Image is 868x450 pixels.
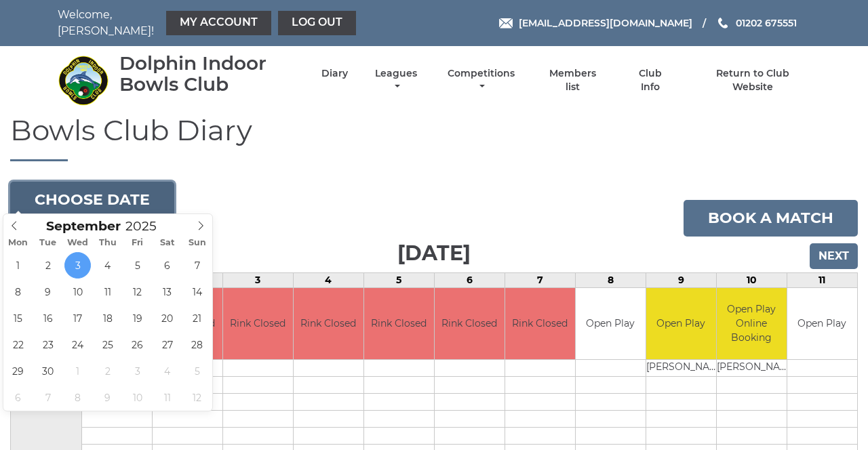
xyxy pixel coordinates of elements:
span: September 11, 2025 [94,279,121,305]
span: Sun [182,239,212,247]
span: October 11, 2025 [154,384,180,411]
td: 8 [575,273,646,288]
td: Open Play [646,288,716,359]
td: 7 [505,273,575,288]
input: Scroll to increment [121,218,174,234]
span: September 19, 2025 [124,305,151,331]
span: September 15, 2025 [5,305,31,331]
td: [PERSON_NAME] [717,359,787,376]
a: Diary [321,67,348,80]
span: September 16, 2025 [35,305,61,331]
span: 01202 675551 [736,17,797,29]
span: September 4, 2025 [94,252,121,279]
span: September 1, 2025 [5,252,31,279]
span: September 23, 2025 [35,331,61,358]
span: September 21, 2025 [184,305,210,331]
td: Rink Closed [294,288,363,359]
img: Email [499,18,513,28]
span: Sat [153,239,182,247]
a: Leagues [372,67,420,94]
nav: Welcome, [PERSON_NAME]! [58,7,359,39]
span: Fri [123,239,153,247]
td: 3 [222,273,293,288]
span: October 12, 2025 [184,384,210,411]
span: September 25, 2025 [94,331,121,358]
span: September 14, 2025 [184,279,210,305]
span: September 22, 2025 [5,331,31,358]
a: Competitions [444,67,518,94]
span: September 18, 2025 [94,305,121,331]
td: Open Play [787,288,857,359]
span: September 13, 2025 [154,279,180,305]
span: Mon [3,239,33,247]
div: Dolphin Indoor Bowls Club [119,53,298,95]
span: September 20, 2025 [154,305,180,331]
span: September 27, 2025 [154,331,180,358]
span: September 2, 2025 [35,252,61,279]
span: September 29, 2025 [5,358,31,384]
button: Choose date [10,182,174,218]
span: September 3, 2025 [64,252,91,279]
span: September 10, 2025 [64,279,91,305]
span: September 9, 2025 [35,279,61,305]
td: Rink Closed [435,288,505,359]
h1: Bowls Club Diary [10,115,858,161]
span: Scroll to increment [46,220,121,233]
span: Thu [93,239,123,247]
span: September 30, 2025 [35,358,61,384]
td: Open Play Online Booking [717,288,787,359]
a: Members list [542,67,604,94]
span: Tue [33,239,63,247]
span: October 8, 2025 [64,384,91,411]
a: Log out [278,11,356,35]
span: Wed [63,239,93,247]
td: 10 [716,273,787,288]
td: Rink Closed [223,288,293,359]
td: [PERSON_NAME] [646,359,716,376]
img: Dolphin Indoor Bowls Club [58,55,108,106]
a: My Account [166,11,271,35]
td: 9 [646,273,716,288]
img: Phone us [718,18,728,28]
span: September 6, 2025 [154,252,180,279]
span: September 28, 2025 [184,331,210,358]
td: 5 [363,273,434,288]
span: October 3, 2025 [124,358,151,384]
span: September 8, 2025 [5,279,31,305]
span: October 4, 2025 [154,358,180,384]
span: September 5, 2025 [124,252,151,279]
span: October 7, 2025 [35,384,61,411]
span: September 12, 2025 [124,279,151,305]
td: Open Play [576,288,646,359]
span: [EMAIL_ADDRESS][DOMAIN_NAME] [519,17,692,29]
input: Next [810,243,858,269]
a: Club Info [628,67,672,94]
a: Book a match [684,200,858,237]
span: October 9, 2025 [94,384,121,411]
span: October 5, 2025 [184,358,210,384]
a: Return to Club Website [696,67,810,94]
a: Phone us 01202 675551 [716,16,797,30]
td: 4 [293,273,363,288]
span: October 10, 2025 [124,384,151,411]
a: Email [EMAIL_ADDRESS][DOMAIN_NAME] [499,16,692,30]
td: Rink Closed [364,288,434,359]
span: October 6, 2025 [5,384,31,411]
span: September 24, 2025 [64,331,91,358]
span: September 7, 2025 [184,252,210,279]
td: 11 [787,273,857,288]
td: 6 [434,273,505,288]
span: September 26, 2025 [124,331,151,358]
span: September 17, 2025 [64,305,91,331]
span: October 2, 2025 [94,358,121,384]
td: Rink Closed [505,288,575,359]
span: October 1, 2025 [64,358,91,384]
